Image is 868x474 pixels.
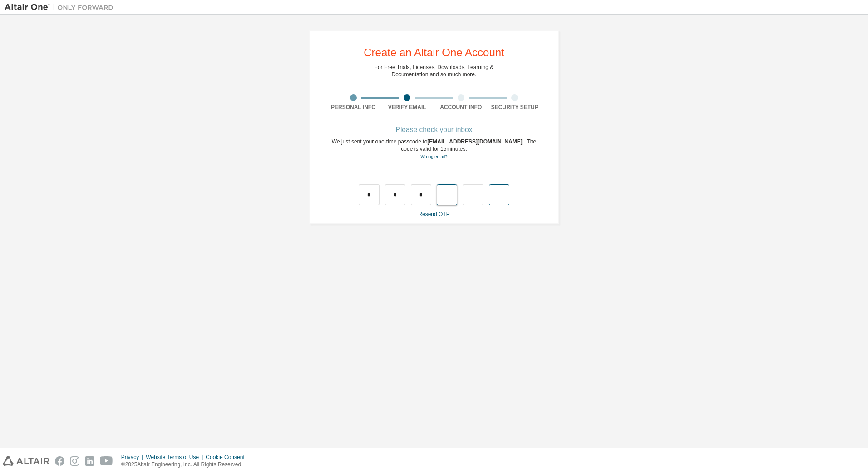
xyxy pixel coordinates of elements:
[326,127,542,133] div: Please check your inbox
[427,138,524,145] span: [EMAIL_ADDRESS][DOMAIN_NAME]
[55,456,64,466] img: facebook.svg
[488,104,542,111] div: Security Setup
[85,456,94,466] img: linkedin.svg
[418,211,449,217] a: Resend OTP
[420,154,447,159] a: Go back to the registration form
[5,3,118,12] img: Altair One
[121,454,146,461] div: Privacy
[121,461,250,469] p: © 2025 Altair Engineering, Inc. All Rights Reserved.
[3,456,49,466] img: altair_logo.svg
[326,104,380,111] div: Personal Info
[364,47,504,58] div: Create an Altair One Account
[70,456,79,466] img: instagram.svg
[434,104,488,111] div: Account Info
[206,454,250,461] div: Cookie Consent
[326,138,542,160] div: We just sent your one-time passcode to . The code is valid for 15 minutes.
[380,104,434,111] div: Verify Email
[146,454,206,461] div: Website Terms of Use
[100,456,113,466] img: youtube.svg
[375,64,494,78] div: For Free Trials, Licenses, Downloads, Learning & Documentation and so much more.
